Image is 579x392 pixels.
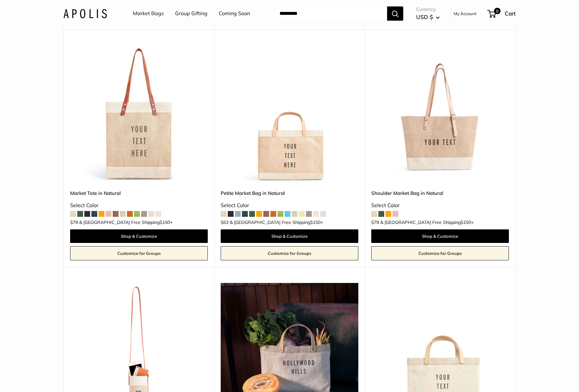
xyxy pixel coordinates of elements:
[505,10,516,17] span: Cart
[461,219,471,225] span: $150
[70,189,208,197] a: Market Tote in Natural
[70,219,78,225] span: $79
[221,229,358,243] a: Shop & Customize
[133,9,164,18] a: Market Bags
[221,219,228,225] span: $63
[454,10,477,17] a: My Account
[371,189,509,197] a: Shoulder Market Bag in Natural
[494,8,500,14] span: 0
[371,45,509,183] img: Shoulder Market Bag in Natural
[221,45,358,183] img: Petite Market Bag in Natural
[160,219,170,225] span: $150
[219,9,250,18] a: Coming Soon
[371,201,509,210] div: Select Color
[371,45,509,183] a: Shoulder Market Bag in NaturalShoulder Market Bag in Natural
[70,246,208,260] a: Customize for Groups
[380,220,474,225] span: & [GEOGRAPHIC_DATA] Free Shipping +
[488,8,516,19] a: 0 Cart
[70,201,208,210] div: Select Color
[70,45,208,183] img: description_Make it yours with custom printed text.
[221,45,358,183] a: Petite Market Bag in Naturaldescription_Effortless style that elevates every moment
[221,246,358,260] a: Customize for Groups
[230,220,323,225] span: & [GEOGRAPHIC_DATA] Free Shipping +
[371,246,509,260] a: Customize for Groups
[310,219,321,225] span: $150
[221,201,358,210] div: Select Color
[416,14,433,20] span: USD $
[387,6,403,21] button: Search
[274,6,387,21] input: Search...
[416,5,440,14] span: Currency
[70,45,208,183] a: description_Make it yours with custom printed text.description_The Original Market bag in its 4 n...
[70,229,208,243] a: Shop & Customize
[63,9,107,18] img: Apolis
[371,229,509,243] a: Shop & Customize
[371,219,379,225] span: $79
[416,12,440,22] button: USD $
[221,189,358,197] a: Petite Market Bag in Natural
[175,9,207,18] a: Group Gifting
[79,220,173,225] span: & [GEOGRAPHIC_DATA] Free Shipping +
